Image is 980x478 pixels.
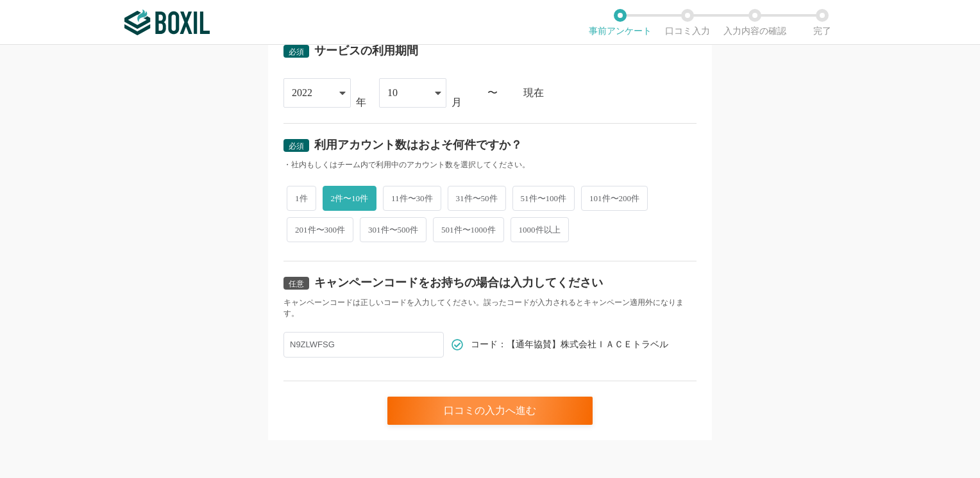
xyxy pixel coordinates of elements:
span: 必須 [289,142,304,151]
div: 年 [356,97,366,108]
div: サービスの利用期間 [314,45,418,56]
li: 事前アンケート [586,9,654,36]
span: 301件〜500件 [360,217,427,242]
span: 31件〜50件 [448,186,506,211]
span: 51件〜100件 [512,186,575,211]
span: 1件 [287,186,316,211]
div: 10 [387,79,398,107]
div: 現在 [523,88,697,98]
span: 501件〜1000件 [433,217,504,242]
div: 2022 [292,79,312,107]
img: ボクシルSaaS_ロゴ [124,10,210,35]
div: キャンペーンコードをお持ちの場合は入力してください [314,277,603,288]
span: 201件〜300件 [287,217,353,242]
li: 口コミ入力 [654,9,721,36]
span: 101件〜200件 [581,186,648,211]
span: 11件〜30件 [383,186,441,211]
div: 利用アカウント数はおよそ何件ですか？ [314,139,522,151]
div: 〜 [487,88,498,98]
span: コード：【通年協賛】株式会社ＩＡＣＥトラベル [471,340,668,349]
li: 入力内容の確認 [721,9,788,36]
div: ・社内もしくはチーム内で利用中のアカウント数を選択してください。 [283,160,697,170]
div: キャンペーンコードは正しいコードを入力してください。誤ったコードが入力されるとキャンペーン適用外になります。 [283,297,697,319]
span: 必須 [289,47,304,56]
div: 月 [452,97,462,108]
span: 1000件以上 [511,217,569,242]
span: 任意 [289,279,304,288]
span: 2件〜10件 [323,186,377,211]
li: 完了 [788,9,856,36]
div: 口コミの入力へ進む [387,397,593,425]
